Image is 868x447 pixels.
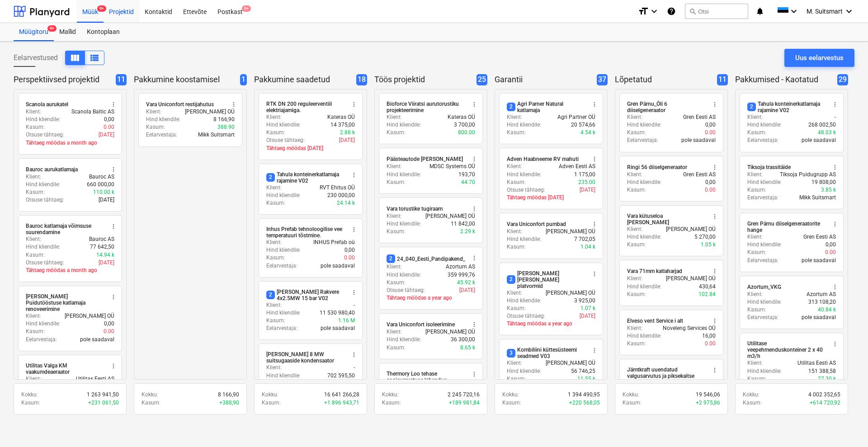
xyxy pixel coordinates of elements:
[701,241,716,249] p: 1.05 k
[446,263,475,271] p: Azortum AS
[350,101,358,108] span: more_vert
[627,233,661,241] p: Hind kliendile :
[387,228,406,235] p: Kasum :
[14,74,112,85] p: Perspektiivsed projektid
[507,297,541,305] p: Hind kliendile :
[711,367,718,374] span: more_vert
[451,336,475,343] p: 36 300,00
[711,213,718,220] span: more_vert
[26,181,60,188] p: Hind kliendile :
[70,52,80,63] span: Kuva veergudena
[266,254,285,262] p: Kasum :
[559,163,595,170] p: Adven Eesti AS
[747,340,826,359] div: Utilitase veepehmenduskonteiner 2 x 40 m3/h
[747,314,778,321] p: Eelarvestaja :
[507,121,541,129] p: Hind kliendile :
[471,205,478,212] span: more_vert
[350,171,358,179] span: more_vert
[387,287,425,294] p: Otsuse tähtaeg :
[574,235,595,243] p: 7 702,05
[240,74,247,85] span: 1
[574,171,595,179] p: 1 175,00
[266,113,282,121] p: Klient :
[81,23,125,41] a: Kontoplaan
[747,113,763,121] p: Klient :
[615,74,713,85] p: Lõpetatud
[831,101,839,108] span: more_vert
[14,51,104,65] div: Eelarvestused
[747,121,782,129] p: Hind kliendile :
[507,312,545,320] p: Otsuse tähtaeg :
[266,239,282,246] p: Klient :
[826,241,836,249] p: 0,00
[99,259,114,267] p: [DATE]
[747,194,778,202] p: Eelarvestaja :
[717,74,728,85] span: 11
[146,108,161,116] p: Klient :
[705,179,716,186] p: 0,00
[96,251,114,259] p: 14.94 k
[266,262,297,270] p: Eelarvestaja :
[507,103,515,111] span: 2
[104,123,114,131] p: 0.00
[387,121,421,129] p: Hind kliendile :
[471,101,478,108] span: more_vert
[374,74,473,85] p: Töös projektid
[831,221,839,228] span: more_vert
[459,287,475,294] p: [DATE]
[457,279,475,287] p: 45.92 k
[711,101,718,108] span: more_vert
[683,171,716,179] p: Gren Eesti AS
[627,332,661,340] p: Hind kliendile :
[747,179,782,186] p: Hind kliendile :
[835,113,836,121] p: -
[780,171,836,179] p: Tiksoja Puidugrupp AS
[507,235,541,243] p: Hind kliendile :
[26,336,57,343] p: Eelarvestaja :
[387,179,406,186] p: Kasum :
[14,23,54,41] div: Müügitoru
[705,121,716,129] p: 0,00
[747,291,763,298] p: Klient :
[387,171,421,179] p: Hind kliendile :
[185,108,235,116] p: [PERSON_NAME] OÜ
[747,164,791,171] div: Tiksoja trassitäide
[699,283,716,291] p: 430,64
[429,163,475,170] p: MDSC Systems OÜ
[387,254,395,263] span: 2
[458,171,475,179] p: 193,70
[266,317,285,325] p: Kasum :
[90,243,114,251] p: 77 642,50
[26,123,45,131] p: Kasum :
[591,101,598,108] span: more_vert
[574,297,595,305] p: 3 925,00
[110,101,117,108] span: more_vert
[93,188,114,196] p: 110.00 k
[627,186,646,194] p: Kasum :
[146,101,214,108] div: Vara Uniconfort restijahutus
[507,228,522,235] p: Klient :
[320,184,355,192] p: RVT Ehitus OÜ
[266,129,285,136] p: Kasum :
[831,164,839,171] span: more_vert
[387,321,455,328] div: Vara Uniconfort isoleerimine
[821,186,836,194] p: 3.85 k
[266,136,305,144] p: Otsuse tähtaeg :
[627,283,661,291] p: Hind kliendile :
[747,129,766,136] p: Kasum :
[831,283,839,291] span: more_vert
[266,301,282,309] p: Klient :
[627,179,661,186] p: Hind kliendile :
[116,74,127,85] span: 11
[711,317,718,325] span: more_vert
[681,136,716,144] p: pole saadaval
[26,328,45,335] p: Kasum :
[702,332,716,340] p: 16,00
[627,113,642,121] p: Klient :
[784,49,854,67] button: Uus eelarvestus
[65,312,114,320] p: [PERSON_NAME] OÜ
[627,136,658,144] p: Eelarvestaja :
[26,312,41,320] p: Klient :
[387,279,406,287] p: Kasum :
